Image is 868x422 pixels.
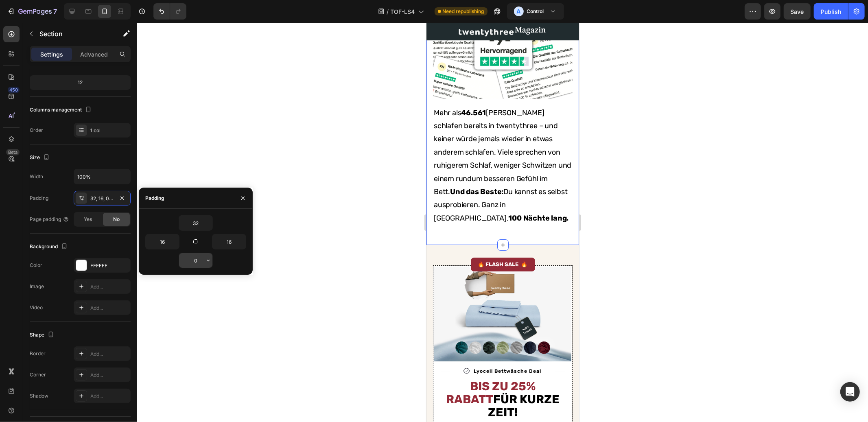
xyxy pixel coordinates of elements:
[90,372,129,379] div: Add...
[3,3,61,20] button: 7
[52,239,101,245] p: 🔥 FLASH SALE 🔥
[507,3,564,20] button: AControl
[82,191,142,200] strong: 100 Nächte lang.
[30,371,46,378] div: Corner
[14,356,138,397] h2: für kurze Zeit!
[90,283,129,291] div: Add...
[517,7,521,15] p: A
[53,7,57,16] p: 7
[7,83,145,202] p: Mehr als [PERSON_NAME] schlafen bereits in twentythree – und keiner würde jemals wieder in etwas ...
[90,127,129,134] div: 1 col
[784,3,811,20] button: Save
[6,149,20,155] div: Beta
[8,87,20,93] div: 450
[30,127,43,134] div: Order
[80,50,108,59] p: Advanced
[30,392,48,400] div: Shadow
[387,7,389,16] span: /
[74,169,130,184] input: Auto
[7,83,146,203] div: Rich Text Editor. Editing area: main
[30,350,46,357] div: Border
[443,8,484,15] span: Need republishing
[814,3,848,20] button: Publish
[179,253,212,268] input: Auto
[30,105,93,116] div: Columns management
[821,7,841,16] div: Publish
[47,346,115,351] p: Lyocell Bettwäsche Deal
[90,262,129,269] div: FFFFFF
[30,152,51,163] div: Size
[113,216,120,223] span: No
[40,50,63,59] p: Settings
[146,234,179,249] input: Auto
[179,216,212,230] input: Auto
[791,8,804,15] span: Save
[391,7,415,16] span: TOF-LS4
[426,23,579,422] iframe: Design area
[30,262,42,269] div: Color
[840,382,860,402] div: Open Intercom Messenger
[84,216,92,223] span: Yes
[39,29,106,39] p: Section
[90,393,129,400] div: Add...
[30,304,43,311] div: Video
[8,244,145,339] img: gempages_520724409950930034-982cc6e8-3a74-4618-8fdd-91aeb2a41b14.jpg
[20,356,109,383] span: Bis zu 25% Rabatt
[37,345,43,351] img: gempages_520724409950930034-f16baa58-8ad9-4258-a7e2-4bf2e9c58b7a.svg
[24,164,77,173] strong: Und das Beste:
[30,216,69,223] div: Page padding
[145,195,164,202] div: Padding
[527,7,544,15] h3: Control
[212,234,246,249] input: Auto
[30,195,48,202] div: Padding
[31,77,129,88] div: 12
[90,350,129,358] div: Add...
[30,241,69,252] div: Background
[90,304,129,312] div: Add...
[30,173,43,180] div: Width
[90,195,114,202] div: 32, 16, 0, 16
[35,85,59,94] strong: 46.561
[153,3,186,20] div: Undo/Redo
[30,330,56,341] div: Shape
[30,283,44,290] div: Image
